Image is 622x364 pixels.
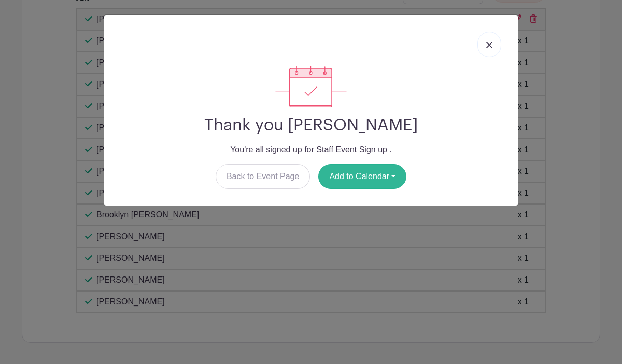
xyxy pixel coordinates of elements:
h2: Thank you [PERSON_NAME] [112,115,510,135]
p: You're all signed up for Staff Event Sign up . [112,143,510,156]
img: signup_complete-c468d5dda3e2740ee63a24cb0ba0d3ce5d8a4ecd24259e683200fb1569d990c8.svg [275,66,347,107]
button: Add to Calendar [318,164,406,189]
a: Back to Event Page [216,164,310,189]
img: close_button-5f87c8562297e5c2d7936805f587ecaba9071eb48480494691a3f1689db116b3.svg [486,42,492,48]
